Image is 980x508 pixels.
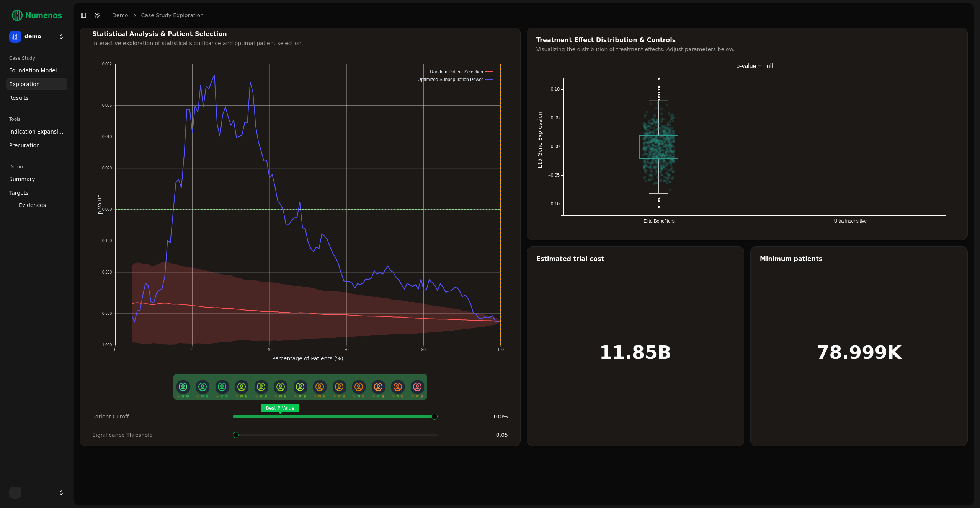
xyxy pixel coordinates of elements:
div: Tools [6,113,67,125]
div: Visualizing the distribution of treatment effects. Adjust parameters below. [536,46,958,53]
text: Optimized Subpopulation Power [418,77,483,82]
text: 60 [345,348,349,352]
text: 0.050 [102,207,112,212]
nav: breadcrumb [112,11,204,19]
text: p-value [96,194,103,214]
a: Evidences [16,200,58,210]
div: Statistical Analysis & Patient Selection [92,31,508,37]
h1: 11.85B [599,343,671,361]
div: 100 % [444,413,508,420]
text: 0.200 [102,270,112,274]
text: 40 [267,348,272,352]
button: demo [6,28,67,46]
text: 0.002 [102,62,112,66]
text: Percentage of Patients (%) [272,355,343,361]
a: Indication Expansion [6,125,67,138]
div: Patient Cutoff [92,413,227,420]
span: Results [9,94,29,102]
a: Results [6,92,67,104]
h1: 78.999K [817,343,902,361]
a: demo [112,11,128,19]
text: 0.005 [102,103,112,107]
text: Ultra Insensitive [834,218,867,224]
span: Foundation Model [9,67,57,74]
img: Numenos [6,6,67,24]
text: −0.10 [548,201,560,207]
text: 20 [190,348,195,352]
text: 0.100 [102,239,112,243]
text: 100 [497,348,504,352]
span: Targets [9,189,29,197]
div: Case Study [6,52,67,64]
text: 0.020 [102,166,112,170]
div: Significance Threshold [92,431,227,439]
text: Elite Benefiters [644,218,675,224]
text: 0.00 [551,144,560,149]
text: −0.05 [548,173,560,178]
text: IL15 Gene Expression [537,112,543,170]
a: Summary [6,173,67,185]
div: Treatment Effect Distribution & Controls [536,37,958,43]
span: Evidences [19,201,46,209]
a: Case Study Exploration [141,11,204,19]
div: Demo [6,161,67,173]
text: 0.500 [102,311,112,316]
a: Precuration [6,139,67,151]
text: 0.10 [551,86,560,92]
text: 0.05 [551,115,560,120]
span: Indication Expansion [9,128,64,135]
span: Precuration [9,142,40,149]
text: 0.010 [102,135,112,139]
text: p-value = null [736,63,773,69]
span: Summary [9,175,35,183]
text: Random Patient Selection [430,69,483,75]
a: Targets [6,187,67,199]
text: 1.000 [102,343,112,347]
div: 0.05 [444,431,508,439]
span: Best P Value [261,404,299,412]
a: Foundation Model [6,64,67,77]
span: demo [24,33,55,40]
text: 80 [421,348,426,352]
text: 0 [114,348,117,352]
a: Exploration [6,78,67,90]
span: Exploration [9,80,40,88]
div: Interactive exploration of statistical significance and optimal patient selection. [92,39,508,47]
